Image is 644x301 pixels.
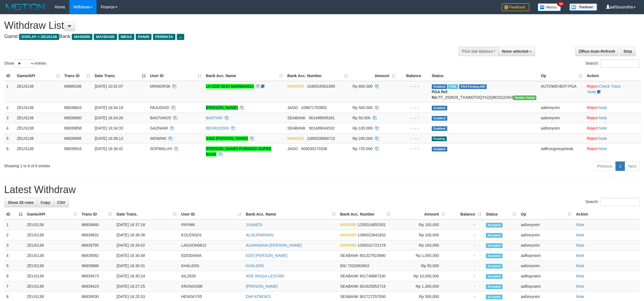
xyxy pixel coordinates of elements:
[4,271,25,281] td: 6
[179,209,244,219] th: User ID: activate to sort column ascending
[600,198,640,206] input: Search:
[519,251,574,261] td: aafkaynarin
[287,116,306,120] span: SEABANK
[246,253,287,258] a: EDO [PERSON_NAME]
[114,240,179,251] td: [DATE] 16:34:02
[25,230,79,240] td: ZEUS138
[246,294,271,299] a: DWI ATMOKO
[179,281,244,292] td: KRONOS98
[340,294,358,299] span: SEABANK
[4,240,25,251] td: 3
[360,284,385,289] span: Copy 901825853719 to clipboard
[358,233,386,237] span: Copy 1380022841832 to clipboard
[179,261,244,271] td: KHALIDIN
[15,71,62,81] th: Game/API: activate to sort column ascending
[502,49,528,54] span: None selected
[79,281,114,292] td: 86839423
[484,209,519,219] th: Status: activate to sort column ascending
[179,251,244,261] td: EDODIANA
[447,261,484,271] td: -
[393,281,447,292] td: Rp 1,300,000
[150,116,171,120] span: BASTIAR25
[206,116,223,120] a: BASTIAR
[538,3,561,11] img: Button%20Memo.svg
[599,146,607,151] a: Note
[432,106,447,110] span: Grabbed
[114,230,179,240] td: [DATE] 16:36:38
[204,71,285,81] th: Bank Acc. Name: activate to sort column ascending
[287,136,304,141] span: MANDIRI
[620,47,636,56] a: Stop
[539,71,585,81] th: Op: activate to sort column ascending
[398,71,430,81] th: Balance
[287,126,306,130] span: SEABANK
[4,3,46,11] img: MOTION_logo.png
[459,84,487,89] span: PGA Pending
[447,230,484,240] td: -
[400,105,427,110] div: - - -
[62,71,93,81] th: Trans ID: activate to sort column ascending
[79,240,114,251] td: 86839795
[585,102,641,113] td: ·
[285,71,350,81] th: Bank Acc. Number: activate to sort column ascending
[588,90,596,94] a: Note
[150,105,170,110] span: PAJUDIGD
[360,253,385,258] span: Copy 901327623680 to clipboard
[432,126,447,131] span: Grabbed
[575,47,619,56] a: Run Auto-Refresh
[350,71,397,81] th: Amount: activate to sort column ascending
[79,230,114,240] td: 86839831
[340,243,357,247] span: MANDIRI
[432,84,447,89] span: Grabbed
[25,209,79,219] th: Game/API: activate to sort column ascending
[486,284,502,289] span: Accepted
[576,243,584,247] a: Note
[177,34,184,40] span: ...
[79,261,114,271] td: 86839686
[4,161,264,169] div: Showing 1 to 6 of 6 entries
[4,198,37,207] a: Show 25 rows
[287,146,298,151] span: JAGO
[393,209,447,219] th: Amount: activate to sort column ascending
[587,136,598,141] a: Reject
[246,274,284,278] a: ADE INGGA LESTARI
[585,81,641,103] td: · ·
[447,209,484,219] th: Balance: activate to sort column ascending
[519,281,574,292] td: aafkaynarin
[352,126,372,130] span: Rp 100.000
[502,3,529,11] img: Feedback.jpg
[4,20,424,31] h1: Withdraw List
[432,147,447,151] span: Grabbed
[352,84,372,88] span: Rp 800.000
[486,243,502,248] span: Accepted
[539,81,585,103] td: AUTOWD-BOT-PGA
[150,146,172,151] span: SOPWALUH
[576,284,584,289] a: Note
[301,105,327,110] span: Copy 108671703852 to clipboard
[57,200,65,205] span: CSV
[206,126,229,130] a: BEHRUDDIN
[400,136,427,141] div: - - -
[37,198,54,207] a: Copy
[14,59,35,68] select: Showentries
[600,59,640,68] input: Search:
[246,233,273,237] a: ALISUPARMAN
[587,116,598,120] a: Reject
[340,253,358,258] span: SEABANK
[519,271,574,281] td: aafkaynarin
[432,116,447,121] span: Grabbed
[95,116,123,120] span: [DATE] 16:34:26
[4,219,25,230] td: 1
[4,71,15,81] th: ID
[576,274,584,278] a: Note
[4,113,15,123] td: 3
[206,84,254,88] a: LA ODE MUH MARWAAGU
[206,105,238,110] a: [PERSON_NAME]
[393,230,447,240] td: Rp 100,000
[41,200,50,205] span: Copy
[114,281,179,292] td: [DATE] 16:27:25
[338,209,393,219] th: Bank Acc. Number: activate to sort column ascending
[585,198,640,206] label: Search:
[64,126,82,130] span: 86839858
[393,271,447,281] td: Rp 10,000,000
